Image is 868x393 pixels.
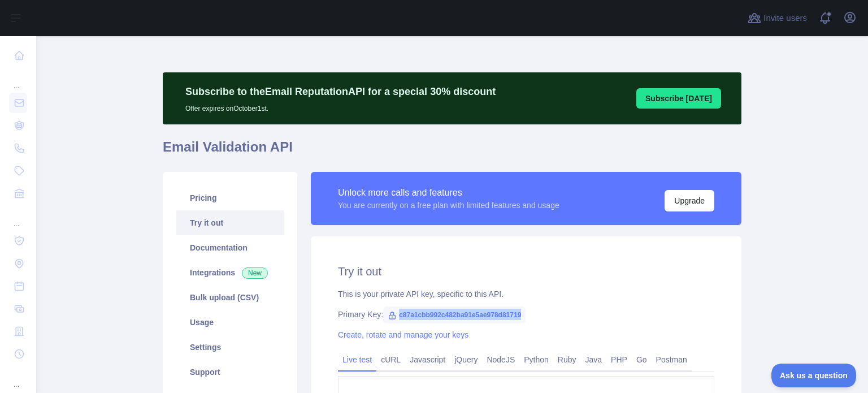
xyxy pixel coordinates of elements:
[9,206,27,228] div: ...
[665,190,714,211] button: Upgrade
[383,306,526,323] span: c87a1cbb992c482ba91e5ae978d81719
[519,351,553,369] a: Python
[176,310,284,335] a: Usage
[176,185,284,210] a: Pricing
[606,351,632,369] a: PHP
[338,330,468,339] a: Create, rotate and manage your keys
[636,88,721,109] button: Subscribe [DATE]
[338,309,714,320] div: Primary Key:
[185,100,496,113] p: Offer expires on October 1st.
[771,364,857,387] iframe: Toggle Customer Support
[9,366,27,389] div: ...
[763,12,807,25] span: Invite users
[338,351,376,369] a: Live test
[176,260,284,285] a: Integrations New
[376,351,405,369] a: cURL
[176,335,284,360] a: Settings
[745,9,809,27] button: Invite users
[482,351,519,369] a: NodeJS
[338,264,714,279] h2: Try it out
[553,351,581,369] a: Ruby
[581,351,607,369] a: Java
[338,288,714,300] div: This is your private API key, specific to this API.
[176,235,284,260] a: Documentation
[185,84,496,100] p: Subscribe to the Email Reputation API for a special 30 % discount
[450,351,482,369] a: jQuery
[242,267,268,279] span: New
[338,186,559,200] div: Unlock more calls and features
[176,360,284,385] a: Support
[163,138,741,165] h1: Email Validation API
[405,351,450,369] a: Javascript
[176,210,284,235] a: Try it out
[652,351,692,369] a: Postman
[176,285,284,310] a: Bulk upload (CSV)
[338,200,559,211] div: You are currently on a free plan with limited features and usage
[632,351,652,369] a: Go
[9,68,27,90] div: ...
